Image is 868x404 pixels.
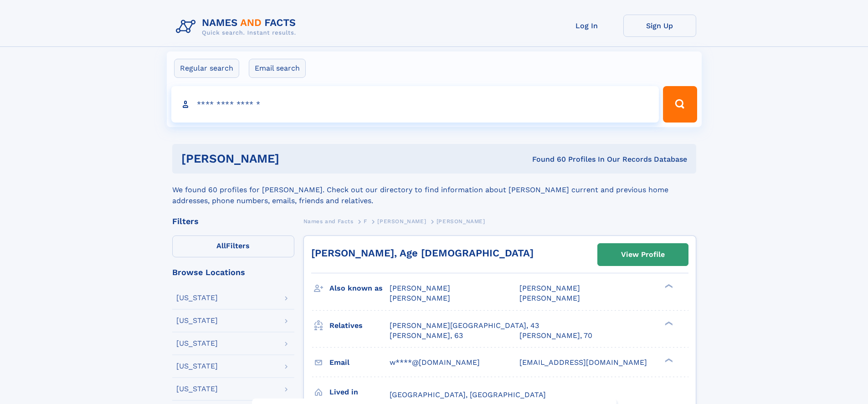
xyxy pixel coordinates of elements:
[406,154,687,164] div: Found 60 Profiles In Our Records Database
[437,218,485,225] span: [PERSON_NAME]
[519,294,580,302] span: [PERSON_NAME]
[174,59,239,78] label: Regular search
[598,244,688,266] a: View Profile
[216,241,226,250] span: All
[311,247,534,259] a: [PERSON_NAME], Age [DEMOGRAPHIC_DATA]
[390,294,450,302] span: [PERSON_NAME]
[623,15,696,37] a: Sign Up
[176,363,218,370] div: [US_STATE]
[390,390,546,399] span: [GEOGRAPHIC_DATA], [GEOGRAPHIC_DATA]
[172,174,696,206] div: We found 60 profiles for [PERSON_NAME]. Check out our directory to find information about [PERSON...
[377,215,426,227] a: [PERSON_NAME]
[519,284,580,292] span: [PERSON_NAME]
[172,235,294,257] label: Filters
[663,86,697,123] button: Search Button
[172,15,303,39] img: Logo Names and Facts
[364,218,367,225] span: F
[364,215,367,227] a: F
[171,86,659,123] input: search input
[519,331,592,341] a: [PERSON_NAME], 70
[329,281,390,296] h3: Also known as
[176,385,218,393] div: [US_STATE]
[176,317,218,324] div: [US_STATE]
[176,340,218,347] div: [US_STATE]
[249,59,306,78] label: Email search
[550,15,623,37] a: Log In
[519,358,647,367] span: [EMAIL_ADDRESS][DOMAIN_NAME]
[377,218,426,225] span: [PERSON_NAME]
[390,331,463,341] a: [PERSON_NAME], 63
[303,215,354,227] a: Names and Facts
[172,217,294,225] div: Filters
[663,357,673,363] div: ❯
[172,268,294,276] div: Browse Locations
[663,283,673,289] div: ❯
[329,355,390,370] h3: Email
[176,294,218,302] div: [US_STATE]
[390,284,450,292] span: [PERSON_NAME]
[663,320,673,326] div: ❯
[181,153,406,164] h1: [PERSON_NAME]
[329,318,390,333] h3: Relatives
[329,384,390,400] h3: Lived in
[390,321,539,331] a: [PERSON_NAME][GEOGRAPHIC_DATA], 43
[621,244,665,265] div: View Profile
